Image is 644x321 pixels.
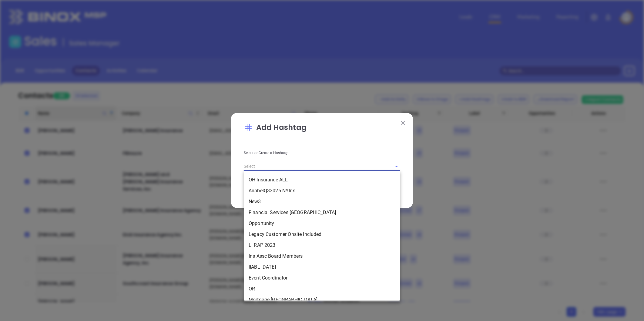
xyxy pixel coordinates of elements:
li: Financial Services [GEOGRAPHIC_DATA] [244,207,400,218]
li: LI RAP 2023 [244,240,400,251]
li: New3 [244,196,400,207]
button: Close [392,162,401,171]
li: Event Coordinator [244,273,400,283]
img: close modal [401,121,405,125]
li: Mortgage [GEOGRAPHIC_DATA] [244,294,400,305]
p: Select or Create a Hashtag: [244,150,400,156]
li: OR [244,283,400,294]
li: OH Insurance ALL [244,174,400,185]
li: Opportunity [244,218,400,229]
li: Legacy Customer Onsite Included [244,229,400,240]
p: Add Hashtag [244,122,400,136]
input: Select [244,162,383,171]
li: Ins Assc Board Members [244,251,400,262]
li: IIABL [DATE] [244,262,400,273]
li: AnabelQ32025 NYIns [244,185,400,196]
